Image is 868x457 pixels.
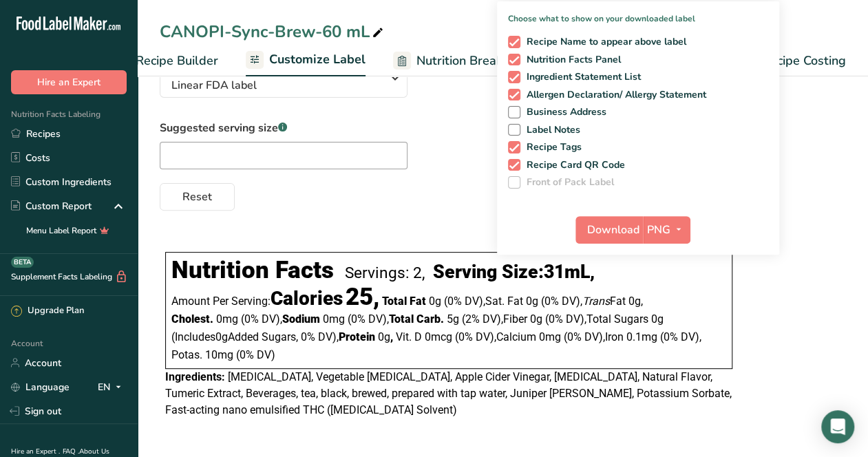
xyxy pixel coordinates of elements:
[530,312,542,326] span: 0g
[11,70,127,94] button: Hire an Expert
[160,120,407,136] label: Suggested serving size
[271,287,343,310] span: Calories
[63,447,79,456] a: FAQ .
[582,295,626,308] span: Fat
[346,283,379,311] span: 25,
[393,45,534,76] a: Nutrition Breakdown
[160,19,386,44] div: CANOPI-Sync-Brew-60 mL
[345,264,425,282] div: Servings: 2,
[215,330,228,343] span: 0g
[762,52,846,70] span: Recipe Costing
[564,330,605,343] span: ‏(0% DV)
[282,312,320,326] span: Sodium
[171,330,175,343] span: (
[605,330,624,343] span: Iron
[587,222,639,238] span: Download
[236,348,275,361] span: ‏(0% DV)
[165,370,732,416] span: [MEDICAL_DATA], Vegetable [MEDICAL_DATA], Apple Cider Vinegar, [MEDICAL_DATA], Natural Flavor, Tu...
[11,447,60,456] a: Hire an Expert .
[171,330,298,343] span: Includes Added Sugars
[647,222,670,238] span: PNG
[586,312,648,326] span: Total Sugars
[171,77,381,94] span: Linear FDA label
[348,312,389,326] span: ‏(0% DV)
[444,295,485,308] span: ‏(0% DV)
[520,159,626,171] span: Recipe Card QR Code
[171,256,334,284] div: Nutrition Facts
[626,330,657,343] span: 0.1mg
[11,304,84,318] div: Upgrade Plan
[205,348,233,361] span: 10mg
[171,290,379,309] div: Amount Per Serving:
[494,330,496,343] span: ,
[545,312,586,326] span: ‏(0% DV)
[301,330,339,343] span: ‏0% DV)
[382,295,426,308] span: Total Fat
[603,330,605,343] span: ,
[520,106,607,118] span: Business Address
[628,295,641,308] span: 0g
[387,312,389,326] span: ,
[390,330,393,343] span: ,
[337,330,339,343] span: ,
[98,379,127,395] div: EN
[575,216,643,244] button: Download
[389,312,444,326] span: Total Carb.
[643,216,690,244] button: PNG
[378,330,390,343] span: 0g
[520,36,687,48] span: Recipe Name to appear above label
[520,89,707,101] span: Allergen Declaration/ Allergy Statement
[396,330,422,343] span: Vit. D
[660,330,701,343] span: ‏(0% DV)
[11,199,92,213] div: Custom Report
[544,261,590,283] span: 31mL
[483,295,485,308] span: ,
[584,312,586,326] span: ,
[485,295,523,308] span: Sat. Fat
[160,183,235,211] button: Reset
[541,295,582,308] span: ‏(0% DV)
[520,176,615,189] span: Front of Pack Label
[241,312,282,326] span: ‏(0% DV)
[269,50,366,69] span: Customize Label
[455,330,496,343] span: ‏(0% DV)
[160,59,407,98] button: Choose your label style Linear FDA label
[699,330,701,343] span: ,
[425,330,452,343] span: 0mcg
[520,141,582,153] span: Recipe Tags
[165,370,225,383] span: Ingredients:
[323,312,345,326] span: 0mg
[651,312,664,326] span: 0g
[520,54,622,66] span: Nutrition Facts Panel
[496,330,536,343] span: Calcium
[497,1,779,25] p: Choose what to show on your downloaded label
[433,261,595,283] div: Serving Size: ,
[11,257,34,268] div: BETA
[296,330,298,343] span: ,
[339,330,375,343] span: Protein
[641,295,643,308] span: ,
[520,124,581,136] span: Label Notes
[821,410,854,443] div: Open Intercom Messenger
[582,295,610,308] i: Trans
[171,348,202,361] span: Potas.
[216,312,238,326] span: 0mg
[182,189,212,205] span: Reset
[447,312,459,326] span: 5g
[109,45,218,76] a: Recipe Builder
[246,44,366,77] a: Customize Label
[501,312,503,326] span: ,
[416,52,534,70] span: Nutrition Breakdown
[539,330,561,343] span: 0mg
[136,52,218,70] span: Recipe Builder
[736,45,846,76] a: Recipe Costing
[503,312,527,326] span: Fiber
[526,295,538,308] span: 0g
[462,312,503,326] span: ‏(2% DV)
[171,312,213,326] span: Cholest.
[580,295,582,308] span: ,
[280,312,282,326] span: ,
[429,295,441,308] span: 0g
[11,375,70,399] a: Language
[520,71,642,83] span: Ingredient Statement List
